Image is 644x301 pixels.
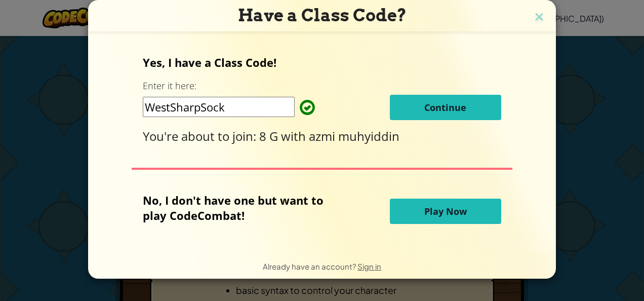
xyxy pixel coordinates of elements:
button: Continue [390,95,501,120]
span: Already have an account? [263,261,357,271]
span: with [281,128,309,144]
span: azmi muhyiddin [309,128,399,144]
p: Yes, I have a Class Code! [143,55,501,70]
span: Continue [424,101,466,114]
img: close icon [533,10,546,25]
a: Sign in [357,261,381,271]
span: You're about to join: [143,128,259,144]
label: Enter it here: [143,80,196,92]
button: Play Now [390,199,501,224]
span: Have a Class Code? [238,5,407,25]
p: No, I don't have one but want to play CodeCombat! [143,193,339,223]
span: 8 G [259,128,281,144]
span: Play Now [424,205,467,217]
